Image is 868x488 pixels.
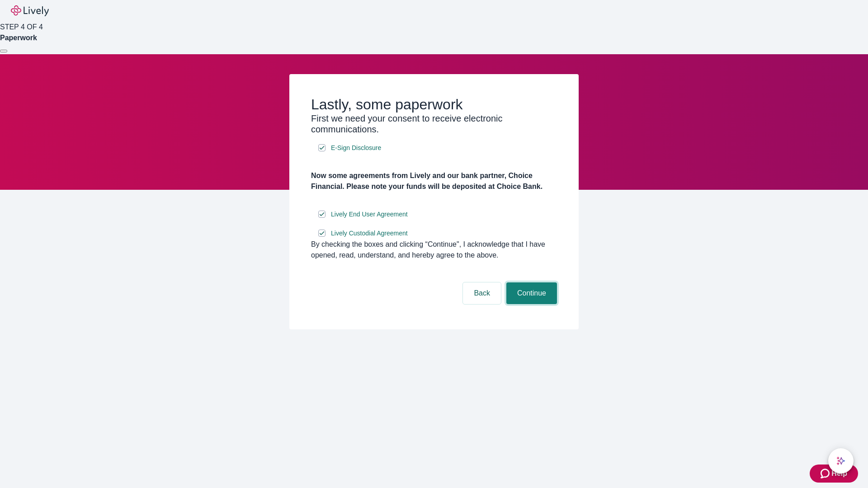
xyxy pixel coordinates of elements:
[836,456,845,465] svg: Lively AI Assistant
[329,142,383,154] a: e-sign disclosure document
[463,282,501,304] button: Back
[331,229,408,238] span: Lively Custodial Agreement
[311,170,557,192] h4: Now some agreements from Lively and our bank partner, Choice Financial. Please note your funds wi...
[821,468,831,479] svg: Zendesk support icon
[810,465,858,483] button: Zendesk support iconHelp
[11,5,49,16] img: Lively
[828,448,854,474] button: chat
[329,209,410,220] a: e-sign disclosure document
[329,228,410,239] a: e-sign disclosure document
[311,96,557,113] h2: Lastly, some paperwork
[831,468,847,479] span: Help
[311,239,557,261] div: By checking the boxes and clicking “Continue", I acknowledge that I have opened, read, understand...
[311,113,557,135] h3: First we need your consent to receive electronic communications.
[506,282,557,304] button: Continue
[331,143,381,153] span: E-Sign Disclosure
[331,210,408,219] span: Lively End User Agreement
